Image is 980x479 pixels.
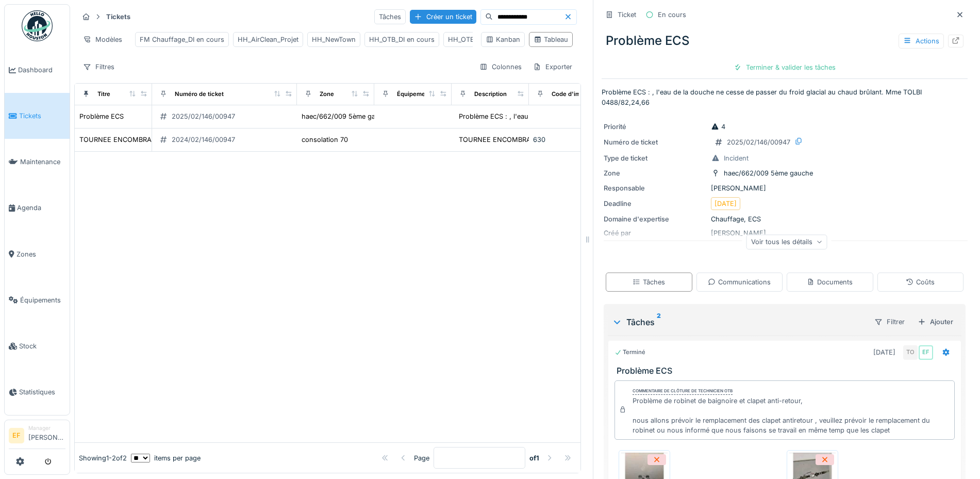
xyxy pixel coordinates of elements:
div: Tâches [374,9,406,24]
div: Problème ECS [602,27,968,54]
a: Statistiques [5,369,70,415]
div: HH_OTB_DI en cours [369,35,435,44]
a: Agenda [5,185,70,231]
sup: 2 [657,316,661,328]
div: Filtrer [870,314,909,329]
a: Dashboard [5,47,70,93]
div: HH_OTB_Projet en cours [448,35,525,44]
div: FM Chauffage_DI en cours [140,35,224,44]
div: Terminer & valider les tâches [729,60,840,74]
div: Priorité [604,122,707,132]
span: Zones [16,249,65,259]
a: Équipements [5,277,70,323]
div: Ajouter [913,315,957,329]
a: Stock [5,323,70,369]
div: Domaine d'expertise [604,214,707,224]
div: 2024/02/146/00947 [172,135,235,145]
div: EF [919,345,933,360]
div: HH_NewTown [312,35,356,44]
div: Tâches [612,316,866,328]
div: Code d'imputation [552,90,604,99]
div: Problème de robinet de baignoire et clapet anti-retour, nous allons prévoir le remplacement des c... [633,396,950,436]
p: Problème ECS : , l'eau de la douche ne cesse de passer du froid glacial au chaud brûlant. Mme TOL... [602,87,968,107]
div: Voir tous les détails [746,234,827,249]
div: [DATE] [873,347,895,357]
div: Documents [807,277,853,287]
div: Zone [320,90,334,99]
div: 4 [711,122,725,132]
span: Maintenance [20,157,65,167]
img: Badge_color-CXgf-gQk.svg [22,10,53,41]
span: Dashboard [18,65,65,75]
div: [DATE] [715,199,737,209]
h3: Problème ECS [617,366,957,376]
div: Numéro de ticket [175,90,224,99]
div: Problème ECS : , l'eau de la douche ne cesse de... [459,111,617,121]
div: consolation 70 [302,135,348,145]
li: EF [9,428,24,443]
div: haec/662/009 5ème gauche [302,111,391,121]
strong: Tickets [102,12,135,22]
div: Responsable [604,183,707,193]
div: Tableau [534,35,568,44]
div: Communications [708,277,771,287]
span: Tickets [19,111,65,121]
div: Chauffage, ECS [604,214,966,224]
div: Type de ticket [604,153,707,163]
div: Kanban [486,35,520,44]
a: EF Manager[PERSON_NAME] [9,424,65,449]
div: 2025/02/146/00947 [172,111,235,121]
div: Deadline [604,199,707,209]
div: Showing 1 - 2 of 2 [79,453,127,463]
div: haec/662/009 5ème gauche [724,168,813,178]
div: Page [414,453,429,463]
div: En cours [658,10,686,20]
div: 2025/02/146/00947 [727,137,790,147]
div: Problème ECS [79,111,124,121]
div: Titre [97,90,110,99]
div: Exporter [528,59,577,74]
div: TOURNEE ENCOMBRANTS [79,135,165,145]
div: Incident [724,153,749,163]
div: [PERSON_NAME] [604,183,966,193]
div: TO [903,345,918,360]
div: Terminé [614,348,645,357]
a: Maintenance [5,139,70,185]
strong: of 1 [529,453,539,463]
div: Créer un ticket [410,10,476,24]
a: Tickets [5,93,70,139]
div: Coûts [906,277,935,287]
div: HH_AirClean_Projet [238,35,298,44]
div: Zone [604,168,707,178]
span: Statistiques [19,387,65,397]
div: Colonnes [475,59,526,74]
div: Tâches [633,277,665,287]
div: Ticket [618,10,636,20]
div: Commentaire de clôture de Technicien Otb [633,388,733,395]
span: Équipements [20,295,65,305]
div: Filtres [78,59,119,74]
div: Description [474,90,507,99]
div: 630 [533,135,602,145]
a: Zones [5,231,70,277]
span: Agenda [17,203,65,213]
li: [PERSON_NAME] [28,424,65,446]
span: Stock [19,341,65,351]
div: Numéro de ticket [604,137,707,147]
div: Actions [899,34,944,49]
div: Modèles [78,32,127,47]
div: Manager [28,424,65,432]
div: items per page [131,453,201,463]
div: TOURNEE ENCOMBRANTS [459,135,544,145]
div: Équipement [397,90,431,99]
